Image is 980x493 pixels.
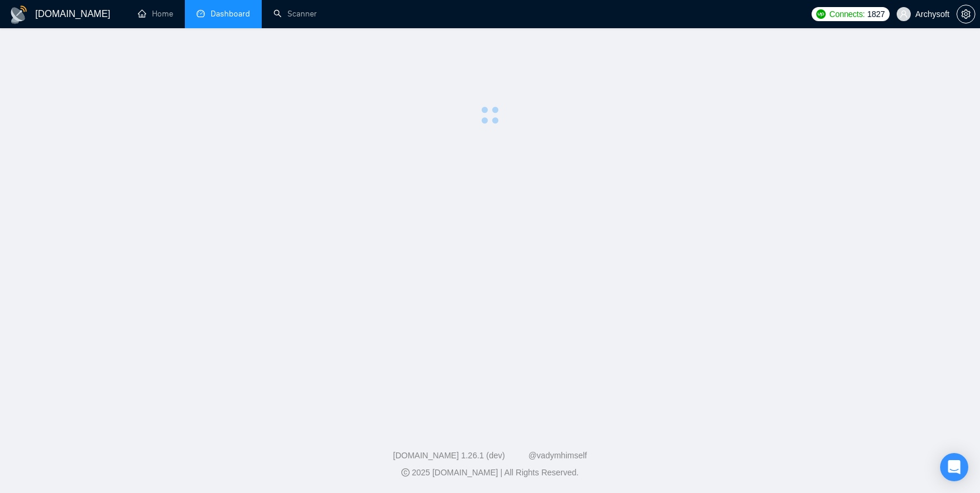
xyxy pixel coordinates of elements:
img: upwork-logo.png [816,9,826,19]
div: Open Intercom Messenger [940,453,968,481]
span: Connects: [829,8,864,21]
span: 1827 [867,8,885,21]
img: logo [9,5,28,24]
span: user [900,10,908,18]
span: dashboard [197,9,205,18]
span: Dashboard [211,9,250,19]
a: searchScanner [273,9,317,19]
a: @vadymhimself [528,451,587,460]
a: setting [957,9,975,19]
div: 2025 [DOMAIN_NAME] | All Rights Reserved. [9,467,971,479]
span: copyright [401,468,410,477]
button: setting [957,5,975,24]
a: [DOMAIN_NAME] 1.26.1 (dev) [393,451,505,460]
a: homeHome [138,9,173,19]
span: setting [957,9,975,19]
